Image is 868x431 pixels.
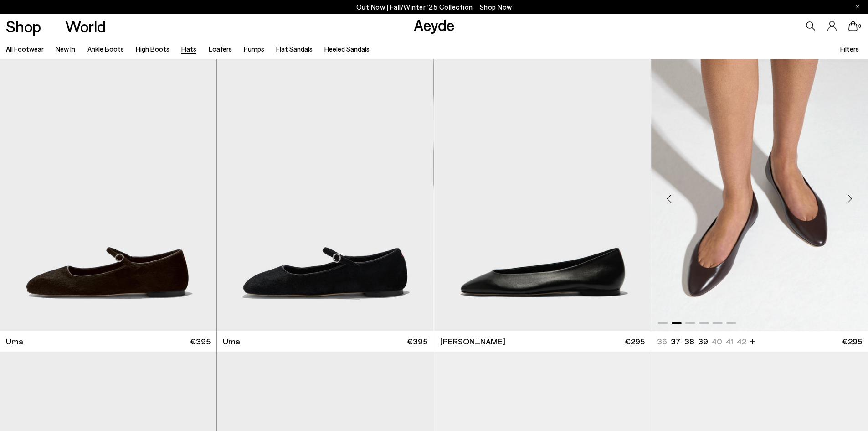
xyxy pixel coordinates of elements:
[656,185,683,213] div: Previous slide
[651,59,868,331] img: Ellie Almond-Toe Flats
[414,15,455,34] a: Aeyde
[6,45,44,53] a: All Footwear
[625,336,645,347] span: €295
[433,59,650,331] div: 2 / 5
[276,45,313,53] a: Flat Sandals
[750,335,755,347] li: +
[217,331,433,352] a: Uma €395
[440,336,505,347] span: [PERSON_NAME]
[698,336,708,347] li: 39
[209,45,232,53] a: Loafers
[840,45,859,53] span: Filters
[223,336,240,347] span: Uma
[651,59,867,331] img: Ellie Almond-Toe Flats
[136,45,169,53] a: High Boots
[181,45,196,53] a: Flats
[651,59,867,331] div: 2 / 6
[671,336,681,347] li: 37
[433,59,650,331] img: Uma Ponyhair Flats
[217,59,433,331] div: 1 / 5
[858,24,862,29] span: 0
[651,59,868,331] a: Next slide Previous slide
[217,59,433,331] img: Uma Ponyhair Flats
[356,1,512,13] p: Out Now | Fall/Winter ‘25 Collection
[434,59,651,331] div: 1 / 6
[6,18,41,34] a: Shop
[6,336,23,347] span: Uma
[434,59,651,331] img: Ellie Almond-Toe Flats
[407,336,427,347] span: €395
[324,45,370,53] a: Heeled Sandals
[848,21,858,31] a: 0
[65,18,106,34] a: World
[684,336,694,347] li: 38
[190,336,211,347] span: €395
[244,45,264,53] a: Pumps
[434,59,651,331] a: 6 / 6 1 / 6 2 / 6 3 / 6 4 / 6 5 / 6 6 / 6 1 / 6 Next slide Previous slide
[836,185,863,213] div: Next slide
[480,3,512,11] span: Navigate to /collections/new-in
[56,45,75,53] a: New In
[434,331,651,352] a: [PERSON_NAME] €295
[87,45,124,53] a: Ankle Boots
[657,336,744,347] ul: variant
[217,59,433,331] a: 5 / 5 1 / 5 2 / 5 3 / 5 4 / 5 5 / 5 1 / 5 Next slide Previous slide
[651,59,868,331] div: 2 / 6
[842,336,862,347] span: €295
[651,331,868,352] a: 36 37 38 39 40 41 42 + €295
